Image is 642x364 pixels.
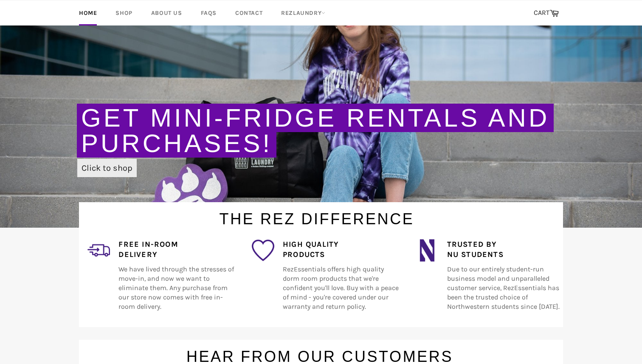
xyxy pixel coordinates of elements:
[416,239,438,262] img: northwestern_wildcats_tiny.png
[107,0,141,25] a: Shop
[110,239,234,321] div: We have lived through the stresses of move-in, and now we want to eliminate them. Any purchase fr...
[81,104,549,158] a: Get Mini-Fridge Rentals and Purchases!
[439,239,563,321] div: Due to our entirely student-run business model and unparalleled customer service, RezEssentials h...
[273,0,334,25] a: RezLaundry
[283,239,399,260] h4: High Quality Products
[70,202,563,230] h1: The Rez Difference
[70,0,105,25] a: Home
[87,239,110,262] img: delivery_2.png
[143,0,191,25] a: About Us
[77,159,137,177] a: Click to shop
[118,239,234,260] h4: Free In-Room Delivery
[192,0,225,25] a: FAQs
[252,239,274,262] img: favorite_1.png
[447,239,563,260] h4: Trusted by NU Students
[529,4,563,22] a: CART
[227,0,271,25] a: Contact
[274,239,399,321] div: RezEssentials offers high quality dorm room products that we're confident you'll love. Buy with a...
